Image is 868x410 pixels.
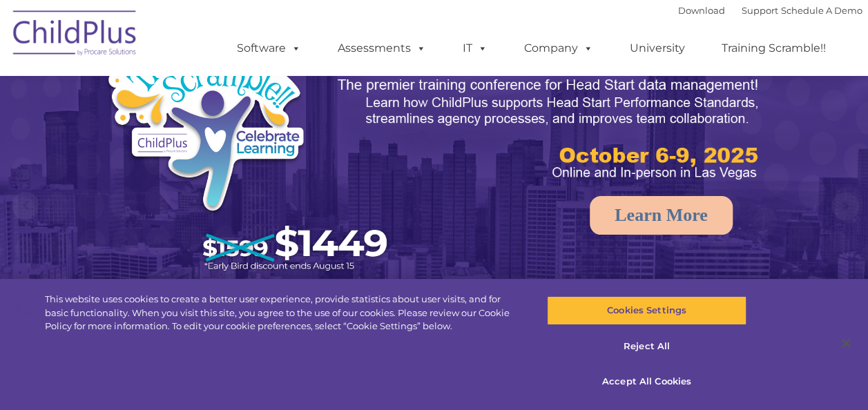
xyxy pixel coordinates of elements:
[547,367,746,396] button: Accept All Cookies
[590,196,733,235] a: Learn More
[6,1,144,70] img: ChildPlus by Procare Solutions
[449,35,501,62] a: IT
[223,35,315,62] a: Software
[324,35,440,62] a: Assessments
[547,332,746,361] button: Reject All
[192,148,251,158] span: Phone number
[510,35,607,62] a: Company
[45,293,521,333] div: This website uses cookies to create a better user experience, provide statistics about user visit...
[742,5,778,16] a: Support
[616,35,699,62] a: University
[708,35,840,62] a: Training Scramble!!
[781,5,862,16] a: Schedule A Demo
[547,296,746,325] button: Cookies Settings
[678,5,725,16] a: Download
[192,91,234,101] span: Last name
[831,328,861,358] button: Close
[678,5,862,16] font: |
